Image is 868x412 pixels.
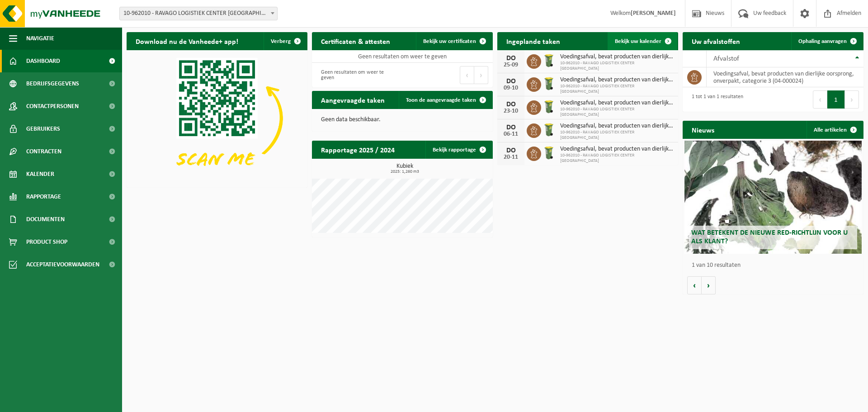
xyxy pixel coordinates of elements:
[312,141,404,158] h2: Rapportage 2025 / 2024
[541,99,557,114] img: WB-0140-HPE-GN-50
[560,123,674,130] span: Voedingsafval, bevat producten van dierlijke oorsprong, onverpakt, categorie 3
[312,50,493,63] td: Geen resultaten om weer te geven
[813,90,827,109] button: Previous
[560,107,674,118] span: 10-962010 - RAVAGO LOGISTIEK CENTER [GEOGRAPHIC_DATA]
[26,27,54,50] span: Navigatie
[687,276,702,294] button: Vorige
[541,122,557,137] img: WB-0140-HPE-GN-50
[316,170,493,174] span: 2025: 1,260 m3
[502,55,520,62] div: DO
[541,145,557,161] img: WB-0140-HPE-GN-50
[798,38,847,44] span: Ophaling aanvragen
[631,10,676,17] strong: [PERSON_NAME]
[312,91,394,109] h2: Aangevraagde taken
[502,62,520,68] div: 25-09
[687,90,743,109] div: 1 tot 1 van 1 resultaten
[608,32,677,50] a: Bekijk uw kalender
[560,76,674,84] span: Voedingsafval, bevat producten van dierlijke oorsprong, onverpakt, categorie 3
[615,38,661,44] span: Bekijk uw kalender
[707,67,863,87] td: voedingsafval, bevat producten van dierlijke oorsprong, onverpakt, categorie 3 (04-000024)
[791,32,863,50] a: Ophaling aanvragen
[26,231,67,253] span: Product Shop
[560,99,674,107] span: Voedingsafval, bevat producten van dierlijke oorsprong, onverpakt, categorie 3
[560,153,674,164] span: 10-962010 - RAVAGO LOGISTIEK CENTER [GEOGRAPHIC_DATA]
[502,108,520,114] div: 23-10
[502,131,520,137] div: 06-11
[560,84,674,95] span: 10-962010 - RAVAGO LOGISTIEK CENTER [GEOGRAPHIC_DATA]
[316,65,398,85] div: Geen resultaten om weer te geven
[502,124,520,131] div: DO
[845,90,859,109] button: Next
[502,147,520,154] div: DO
[264,32,307,50] button: Verberg
[26,72,79,95] span: Bedrijfsgegevens
[560,61,674,71] span: 10-962010 - RAVAGO LOGISTIEK CENTER [GEOGRAPHIC_DATA]
[460,66,474,84] button: Previous
[702,276,716,294] button: Volgende
[399,91,492,109] a: Toon de aangevraagde taken
[127,50,307,186] img: Download de VHEPlus App
[541,53,557,68] img: WB-0140-HPE-GN-50
[497,32,569,50] h2: Ingeplande taken
[713,55,739,62] span: Afvalstof
[26,95,79,118] span: Contactpersonen
[26,118,60,140] span: Gebruikers
[312,32,399,50] h2: Certificaten & attesten
[127,32,247,50] h2: Download nu de Vanheede+ app!
[560,53,674,61] span: Voedingsafval, bevat producten van dierlijke oorsprong, onverpakt, categorie 3
[502,154,520,161] div: 20-11
[684,141,862,254] a: Wat betekent de nieuwe RED-richtlijn voor u als klant?
[425,141,492,159] a: Bekijk rapportage
[827,90,845,109] button: 1
[683,32,749,50] h2: Uw afvalstoffen
[406,97,476,103] span: Toon de aangevraagde taken
[271,38,291,44] span: Verberg
[26,208,65,231] span: Documenten
[502,85,520,91] div: 09-10
[120,7,277,20] span: 10-962010 - RAVAGO LOGISTIEK CENTER LOMMEL - LOMMEL
[474,66,488,84] button: Next
[26,253,99,276] span: Acceptatievoorwaarden
[26,163,54,185] span: Kalender
[316,163,493,174] h3: Kubiek
[541,76,557,91] img: WB-0140-HPE-GN-50
[560,146,674,153] span: Voedingsafval, bevat producten van dierlijke oorsprong, onverpakt, categorie 3
[423,38,476,44] span: Bekijk uw certificaten
[26,185,61,208] span: Rapportage
[26,140,61,163] span: Contracten
[321,117,484,123] p: Geen data beschikbaar.
[416,32,492,50] a: Bekijk uw certificaten
[807,121,863,139] a: Alle artikelen
[26,50,60,72] span: Dashboard
[502,78,520,85] div: DO
[683,121,723,138] h2: Nieuws
[502,101,520,108] div: DO
[119,7,278,20] span: 10-962010 - RAVAGO LOGISTIEK CENTER LOMMEL - LOMMEL
[691,229,848,245] span: Wat betekent de nieuwe RED-richtlijn voor u als klant?
[692,262,859,269] p: 1 van 10 resultaten
[560,130,674,141] span: 10-962010 - RAVAGO LOGISTIEK CENTER [GEOGRAPHIC_DATA]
